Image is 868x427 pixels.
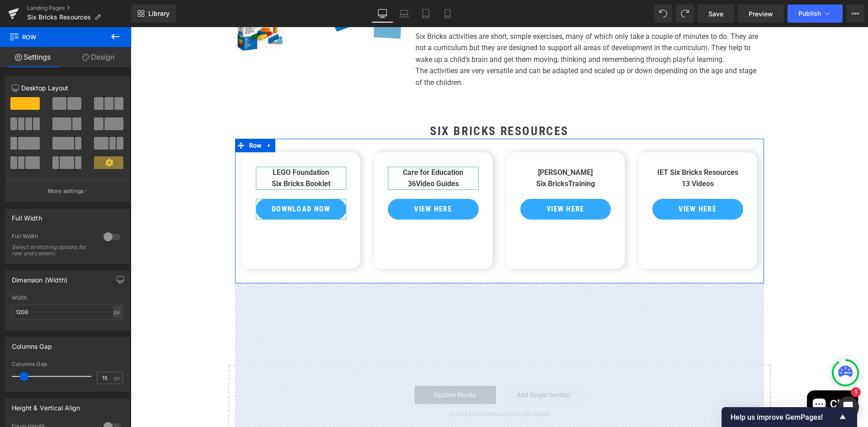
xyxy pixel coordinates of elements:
[12,399,80,412] div: Height & Vertical Align
[131,5,176,23] a: New Library
[12,338,52,350] div: Columns Gap
[141,178,199,186] span: Download Now
[527,141,608,150] b: IET Six Bricks Resources
[66,47,131,67] a: Design
[551,152,583,161] b: 13 Videos
[738,5,784,23] a: Preview
[749,9,773,19] span: Preview
[257,172,348,192] a: View Here
[12,361,123,367] div: Columns Gap
[148,9,170,18] span: Library
[372,5,393,23] a: Desktop
[415,5,437,23] a: Tablet
[522,172,613,192] a: View Here
[390,172,481,192] a: View Here
[12,244,93,257] div: Select stretching options for row and content.
[437,5,458,23] a: Mobile
[676,5,694,23] button: Redo
[283,178,321,186] span: View Here
[708,9,723,19] span: Save
[27,14,91,21] span: Six Bricks Resources
[548,178,586,186] span: View Here
[12,295,123,301] div: Width
[406,141,464,161] b: [PERSON_NAME] Six Bricks Training
[277,152,328,161] b: 36Video Guides
[416,178,454,186] span: View Here
[272,141,333,150] b: Care for Education
[846,5,864,23] button: More
[674,363,730,393] inbox-online-store-chat: Shopify online store chat
[133,112,145,125] a: Expand / Collapse
[114,375,122,381] span: px
[654,5,672,23] button: Undo
[12,271,67,284] div: Dimension (Width)
[12,209,42,222] div: Full Width
[5,180,129,202] button: More settings
[104,97,633,111] h2: SIX BRICKS Resources
[27,5,131,12] a: Landing Pages
[113,306,122,318] div: px
[12,233,94,242] div: Full Width
[12,305,123,319] input: auto
[125,172,216,192] a: Download Now
[798,10,821,17] span: Publish
[731,413,837,422] span: Help us improve GemPages!
[285,38,633,61] p: The activities are very versatile and can be adapted and scaled up or down depending on the age a...
[393,5,415,23] a: Laptop
[48,187,84,195] p: More settings
[788,5,843,23] button: Publish
[731,412,848,422] button: Show survey - Help us improve GemPages!
[837,396,859,418] div: Open Intercom Messenger
[285,4,633,38] p: Six Bricks activities are short, simple exercises, many of which only take a couple of minutes to...
[9,27,99,47] span: Row
[12,83,123,93] p: Desktop Layout
[116,112,133,125] span: Row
